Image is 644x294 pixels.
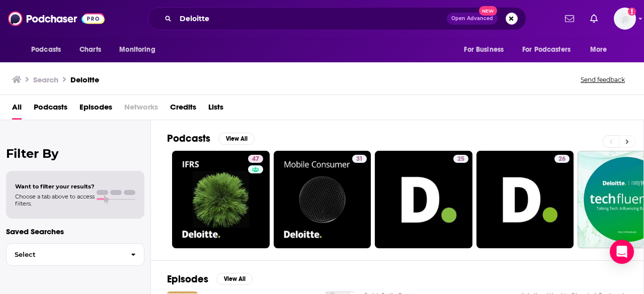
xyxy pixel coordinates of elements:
[124,99,158,120] span: Networks
[79,99,112,120] a: Episodes
[148,7,526,30] div: Search podcasts, credits, & more...
[583,40,620,59] button: open menu
[558,154,566,164] span: 26
[119,43,155,57] span: Monitoring
[590,43,607,57] span: More
[218,133,255,145] button: View All
[170,99,196,120] a: Credits
[479,6,497,16] span: New
[586,10,602,27] a: Show notifications dropdown
[352,155,367,163] a: 31
[457,40,516,59] button: open menu
[167,132,255,145] a: PodcastsView All
[554,155,570,163] a: 26
[176,11,447,27] input: Search podcasts, credits, & more...
[24,40,74,59] button: open menu
[73,40,107,59] a: Charts
[7,251,123,258] span: Select
[208,99,223,120] a: Lists
[15,193,95,207] span: Choose a tab above to access filters.
[12,99,22,120] a: All
[614,8,636,30] button: Show profile menu
[216,273,253,285] button: View All
[248,155,263,163] a: 47
[453,155,468,163] a: 25
[34,99,67,120] a: Podcasts
[172,151,270,248] a: 47
[561,10,578,27] a: Show notifications dropdown
[476,151,574,248] a: 26
[31,43,61,57] span: Podcasts
[274,151,371,248] a: 31
[457,154,464,164] span: 25
[628,8,636,16] svg: Add a profile image
[112,40,168,59] button: open menu
[70,75,99,84] h3: Deloitte
[15,183,95,190] span: Want to filter your results?
[356,154,363,164] span: 31
[252,154,259,164] span: 47
[522,43,571,57] span: For Podcasters
[167,273,208,285] h2: Episodes
[375,151,472,248] a: 25
[464,43,504,57] span: For Business
[79,43,101,57] span: Charts
[6,243,144,266] button: Select
[6,227,144,236] p: Saved Searches
[167,132,210,145] h2: Podcasts
[6,146,144,161] h2: Filter By
[451,16,493,21] span: Open Advanced
[614,8,636,30] span: Logged in as headlandconsultancy
[516,40,585,59] button: open menu
[33,75,58,84] h3: Search
[610,240,634,264] div: Open Intercom Messenger
[8,9,105,28] img: Podchaser - Follow, Share and Rate Podcasts
[578,75,628,84] button: Send feedback
[167,273,253,285] a: EpisodesView All
[447,13,498,25] button: Open AdvancedNew
[614,8,636,30] img: User Profile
